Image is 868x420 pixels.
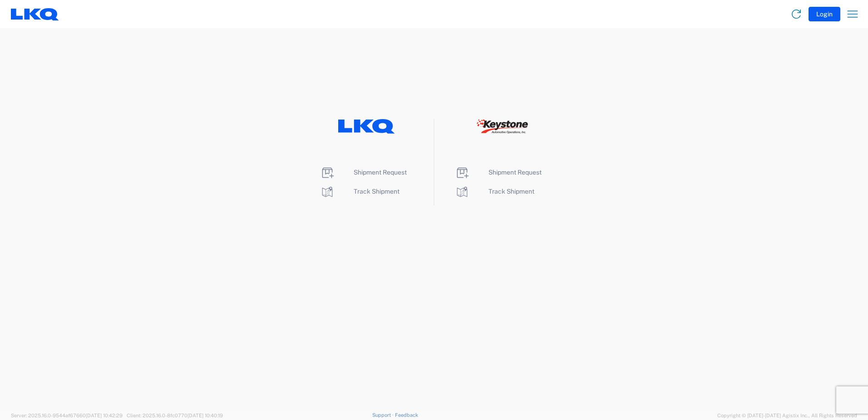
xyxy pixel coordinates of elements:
a: Track Shipment [320,188,399,195]
span: Track Shipment [488,188,534,195]
a: Shipment Request [320,169,407,176]
span: [DATE] 10:42:29 [86,413,123,418]
span: Copyright © [DATE]-[DATE] Agistix Inc., All Rights Reserved [717,411,857,420]
span: [DATE] 10:40:19 [187,413,223,418]
a: Feedback [395,412,418,418]
span: Client: 2025.16.0-8fc0770 [127,413,223,418]
span: Track Shipment [354,188,399,195]
button: Login [809,7,840,21]
a: Track Shipment [455,188,534,195]
a: Shipment Request [455,169,542,176]
a: Support [372,412,395,418]
span: Server: 2025.16.0-9544af67660 [11,413,123,418]
span: Shipment Request [488,169,542,176]
span: Shipment Request [354,169,407,176]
